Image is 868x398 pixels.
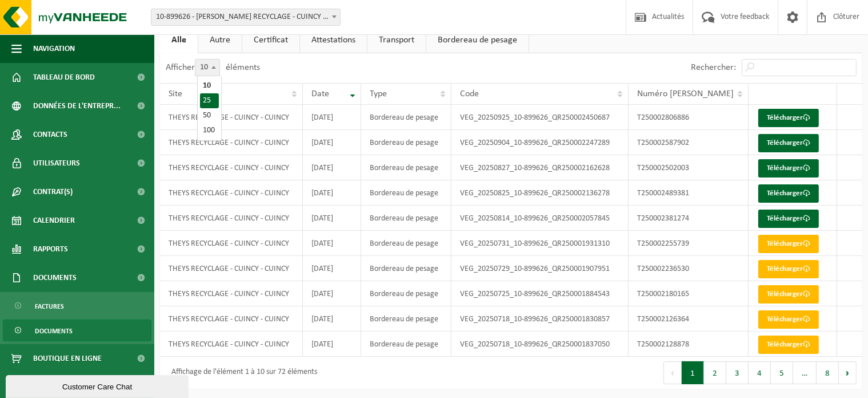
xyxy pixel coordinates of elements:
span: Boutique en ligne [33,344,102,373]
button: 3 [726,361,749,384]
a: Télécharger [758,235,819,253]
a: Bordereau de pesage [426,27,529,53]
td: THEYS RECYCLAGE - CUINCY - CUINCY [160,281,303,306]
td: T250002587902 [629,130,749,155]
a: Télécharger [758,260,819,278]
span: Contacts [33,120,67,149]
a: Autre [198,27,242,53]
span: Rapports [33,235,68,263]
a: Attestations [300,27,367,53]
a: Télécharger [758,310,819,329]
a: Télécharger [758,109,819,127]
span: Factures [35,295,64,317]
label: Afficher éléments [166,63,260,72]
td: VEG_20250718_10-899626_QR250001837050 [451,332,629,357]
span: Numéro [PERSON_NAME] [637,89,734,98]
td: THEYS RECYCLAGE - CUINCY - CUINCY [160,206,303,231]
td: VEG_20250925_10-899626_QR250002450687 [451,105,629,130]
span: 10-899626 - THEYS RECYCLAGE - CUINCY - CUINCY [151,9,340,25]
td: VEG_20250731_10-899626_QR250001931310 [451,231,629,256]
a: Télécharger [758,210,819,228]
td: Bordereau de pesage [361,256,452,281]
td: Bordereau de pesage [361,332,452,357]
button: 4 [749,361,771,384]
td: T250002126364 [629,306,749,332]
a: Factures [3,295,151,317]
button: Next [839,361,857,384]
td: [DATE] [303,180,361,206]
td: THEYS RECYCLAGE - CUINCY - CUINCY [160,130,303,155]
td: VEG_20250718_10-899626_QR250001830857 [451,306,629,332]
td: T250002180165 [629,281,749,306]
td: THEYS RECYCLAGE - CUINCY - CUINCY [160,332,303,357]
li: 50 [200,108,219,123]
li: 10 [200,78,219,93]
a: Alle [160,27,198,53]
button: 1 [682,361,704,384]
iframe: chat widget [6,373,191,398]
td: [DATE] [303,306,361,332]
td: Bordereau de pesage [361,180,452,206]
li: 25 [200,93,219,108]
td: [DATE] [303,105,361,130]
a: Transport [367,27,426,53]
td: VEG_20250725_10-899626_QR250001884543 [451,281,629,306]
span: Calendrier [33,206,75,235]
td: Bordereau de pesage [361,231,452,256]
button: 2 [704,361,726,384]
td: [DATE] [303,332,361,357]
td: Bordereau de pesage [361,155,452,180]
td: T250002128878 [629,332,749,357]
td: Bordereau de pesage [361,130,452,155]
span: Utilisateurs [33,149,80,178]
span: 10 [195,59,220,76]
td: T250002489381 [629,180,749,206]
td: Bordereau de pesage [361,281,452,306]
span: … [793,361,817,384]
td: [DATE] [303,256,361,281]
a: Télécharger [758,134,819,152]
td: VEG_20250825_10-899626_QR250002136278 [451,180,629,206]
td: THEYS RECYCLAGE - CUINCY - CUINCY [160,231,303,256]
a: Télécharger [758,285,819,304]
td: THEYS RECYCLAGE - CUINCY - CUINCY [160,180,303,206]
a: Télécharger [758,336,819,354]
span: Tableau de bord [33,63,95,92]
td: [DATE] [303,231,361,256]
td: [DATE] [303,206,361,231]
td: THEYS RECYCLAGE - CUINCY - CUINCY [160,256,303,281]
td: T250002806886 [629,105,749,130]
span: Navigation [33,34,75,63]
button: Previous [663,361,682,384]
li: 100 [200,123,219,138]
div: Affichage de l'élément 1 à 10 sur 72 éléments [166,362,317,383]
span: Données de l'entrepr... [33,92,121,120]
td: VEG_20250827_10-899626_QR250002162628 [451,155,629,180]
span: Contrat(s) [33,178,73,206]
a: Documents [3,320,151,341]
a: Certificat [242,27,299,53]
span: Code [460,89,479,98]
span: Documents [35,320,73,342]
td: [DATE] [303,130,361,155]
td: T250002255739 [629,231,749,256]
button: 5 [771,361,793,384]
td: THEYS RECYCLAGE - CUINCY - CUINCY [160,155,303,180]
span: 10-899626 - THEYS RECYCLAGE - CUINCY - CUINCY [151,9,341,26]
td: [DATE] [303,281,361,306]
span: 10 [195,60,219,76]
td: Bordereau de pesage [361,105,452,130]
td: T250002502003 [629,155,749,180]
span: Type [370,89,387,98]
td: Bordereau de pesage [361,206,452,231]
a: Télécharger [758,159,819,178]
td: THEYS RECYCLAGE - CUINCY - CUINCY [160,105,303,130]
td: T250002381274 [629,206,749,231]
td: T250002236530 [629,256,749,281]
a: Télécharger [758,184,819,203]
span: Date [311,89,329,98]
td: [DATE] [303,155,361,180]
td: THEYS RECYCLAGE - CUINCY - CUINCY [160,306,303,332]
td: VEG_20250904_10-899626_QR250002247289 [451,130,629,155]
